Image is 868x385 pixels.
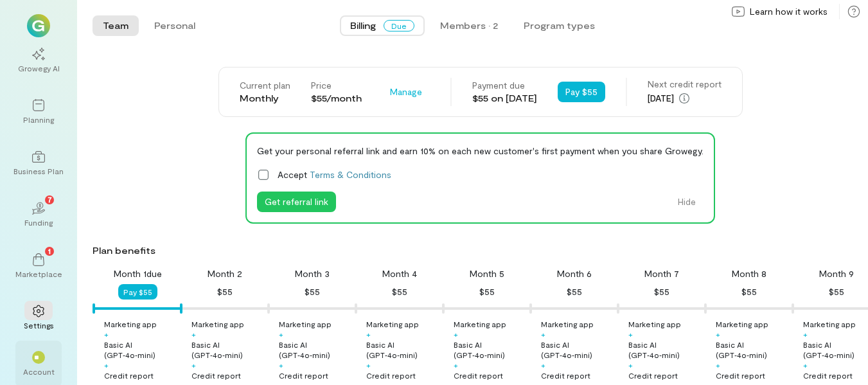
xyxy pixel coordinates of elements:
[15,243,62,289] a: Marketplace
[366,360,371,370] div: +
[24,217,53,228] div: Funding
[392,284,407,300] div: $55
[541,339,616,360] div: Basic AI (GPT‑4o‑mini)
[23,366,55,377] div: Account
[279,319,332,329] div: Marketing app
[628,329,633,339] div: +
[15,269,62,279] div: Marketplace
[311,79,362,92] div: Price
[279,360,283,370] div: +
[13,166,64,176] div: Business Plan
[93,244,863,257] div: Plan benefits
[648,91,722,106] div: [DATE]
[295,267,330,280] div: Month 3
[557,267,592,280] div: Month 6
[191,360,196,370] div: +
[654,284,669,300] div: $55
[114,267,162,280] div: Month 1 due
[803,370,853,381] div: Credit report
[305,284,320,300] div: $55
[104,370,154,381] div: Credit report
[191,329,196,339] div: +
[628,339,703,360] div: Basic AI (GPT‑4o‑mini)
[384,20,414,31] span: Due
[118,284,157,300] button: Pay $55
[716,370,765,381] div: Credit report
[390,85,422,98] span: Manage
[541,370,590,381] div: Credit report
[670,192,704,212] button: Hide
[454,319,506,329] div: Marketing app
[279,339,353,360] div: Basic AI (GPT‑4o‑mini)
[144,15,206,36] button: Personal
[454,329,458,339] div: +
[278,168,391,181] span: Accept
[716,319,768,329] div: Marketing app
[15,89,62,135] a: Planning
[191,370,241,381] div: Credit report
[366,329,371,339] div: +
[48,245,51,256] span: 1
[382,267,417,280] div: Month 4
[628,319,681,329] div: Marketing app
[479,284,495,300] div: $55
[104,319,157,329] div: Marketing app
[558,82,605,102] button: Pay $55
[470,267,504,280] div: Month 5
[567,284,582,300] div: $55
[648,78,722,91] div: Next credit report
[257,144,704,157] div: Get your personal referral link and earn 10% on each new customer's first payment when you share ...
[279,370,328,381] div: Credit report
[104,329,109,339] div: +
[350,19,376,32] span: Billing
[340,15,425,36] button: BillingDue
[104,339,179,360] div: Basic AI (GPT‑4o‑mini)
[311,92,362,105] div: $55/month
[716,360,720,370] div: +
[541,360,545,370] div: +
[513,15,605,36] button: Program types
[541,319,594,329] div: Marketing app
[240,79,290,92] div: Current plan
[454,370,503,381] div: Credit report
[310,169,391,180] a: Terms & Conditions
[257,192,336,212] button: Get referral link
[803,319,856,329] div: Marketing app
[628,370,678,381] div: Credit report
[472,79,537,92] div: Payment due
[191,339,266,360] div: Basic AI (GPT‑4o‑mini)
[440,19,498,32] div: Members · 2
[366,370,416,381] div: Credit report
[48,193,52,205] span: 7
[716,339,790,360] div: Basic AI (GPT‑4o‑mini)
[24,320,54,330] div: Settings
[279,329,283,339] div: +
[93,15,139,36] button: Team
[104,360,109,370] div: +
[803,360,808,370] div: +
[472,92,537,105] div: $55 on [DATE]
[15,140,62,186] a: Business Plan
[741,284,757,300] div: $55
[803,329,808,339] div: +
[191,319,244,329] div: Marketing app
[208,267,242,280] div: Month 2
[15,294,62,341] a: Settings
[366,339,441,360] div: Basic AI (GPT‑4o‑mini)
[23,114,54,125] div: Planning
[732,267,766,280] div: Month 8
[750,5,828,18] span: Learn how it works
[454,360,458,370] div: +
[430,15,508,36] button: Members · 2
[18,63,60,73] div: Growegy AI
[819,267,854,280] div: Month 9
[382,82,430,102] button: Manage
[628,360,633,370] div: +
[15,37,62,84] a: Growegy AI
[541,329,545,339] div: +
[217,284,233,300] div: $55
[644,267,679,280] div: Month 7
[366,319,419,329] div: Marketing app
[240,92,290,105] div: Monthly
